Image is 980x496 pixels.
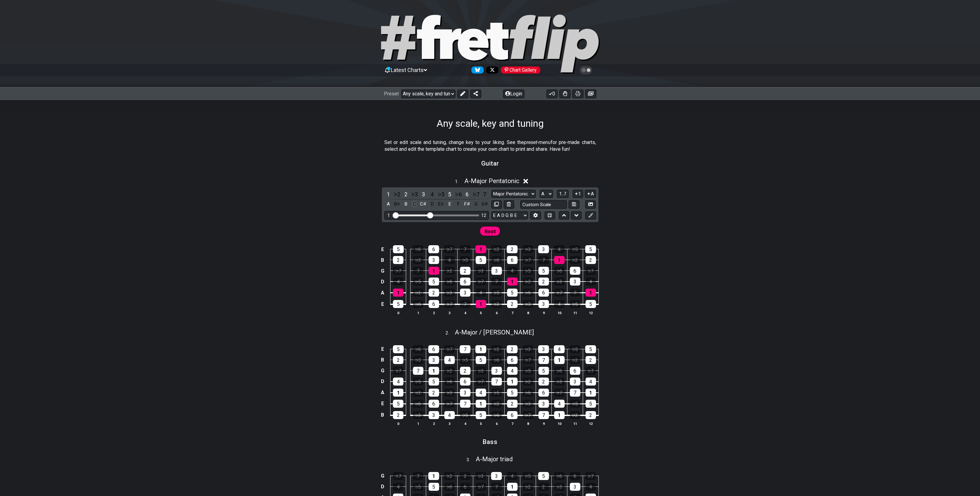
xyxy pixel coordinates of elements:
div: ♭6 [523,389,533,397]
div: ♭5 [570,400,580,408]
div: ♭2 [444,472,455,480]
div: ♭2 [523,278,533,286]
div: toggle scale degree [446,190,454,198]
div: 3 [460,289,470,297]
div: ♭2 [491,300,502,308]
div: ♭7 [476,483,486,491]
div: ♭7 [476,378,486,386]
div: 5 [429,378,439,386]
div: 4 [586,378,596,386]
div: toggle scale degree [393,190,401,198]
div: ♭2 [570,411,580,419]
button: Print [572,90,583,98]
div: 7 [413,267,423,275]
div: 2 [429,389,439,397]
span: First enable full edit mode to edit [485,227,496,236]
div: ♭3 [476,367,486,375]
div: 4 [554,245,565,253]
div: 3 [570,278,580,286]
div: ♭7 [393,367,403,375]
td: A [379,387,386,398]
span: A - Major Pentatonic [464,177,519,185]
button: Store user defined scale [569,200,579,209]
div: 4 [476,289,486,297]
div: 5 [429,278,439,286]
div: ♭2 [491,345,502,353]
div: 7 [538,256,549,264]
div: 4 [444,256,455,264]
div: ♭6 [444,278,455,286]
div: ♭7 [444,345,455,353]
span: 1 . [455,178,464,185]
div: ♭3 [444,389,455,397]
div: ♭5 [522,472,533,480]
button: Create image [585,90,596,98]
td: E [379,298,386,310]
div: 3 [491,367,502,375]
th: 11 [567,310,583,316]
div: ♭7 [444,400,455,408]
div: 3 [491,472,502,480]
div: 3 [538,300,549,308]
div: 4 [507,472,518,480]
a: Follow #fretflip at Bluesky [469,66,484,74]
div: 4 [444,356,455,364]
div: ♭3 [522,245,533,253]
th: 7 [504,421,520,427]
div: 1 [586,389,596,397]
div: 7 [570,389,580,397]
div: 4 [444,411,455,419]
td: B [379,354,386,365]
div: 3 [429,256,439,264]
div: 6 [460,278,470,286]
div: toggle scale degree [428,190,436,198]
div: toggle pitch class [481,200,489,208]
div: 2 [429,289,439,297]
th: 3 [442,310,457,316]
div: ♭3 [413,256,423,264]
div: 4 [554,300,565,308]
div: 5 [476,411,486,419]
div: ♭2 [491,400,502,408]
div: ♭6 [444,378,455,386]
div: ♭5 [570,300,580,308]
th: 12 [583,310,598,316]
div: 4 [554,345,565,353]
td: D [379,376,386,387]
div: 2 [460,267,470,275]
div: 5 [393,245,404,253]
div: 2 [460,367,470,375]
div: 1 [475,345,486,353]
div: 5 [507,289,518,297]
div: toggle pitch class [393,200,401,208]
div: 7 [570,289,580,297]
div: 1 [429,267,439,275]
div: 12 [481,213,486,218]
div: ♭7 [393,267,403,275]
div: 6 [429,400,439,408]
div: 4 [393,483,403,491]
div: ♭7 [554,389,565,397]
th: 1 [410,310,426,316]
button: Edit Preset [457,90,468,98]
span: 3 . [466,457,476,463]
td: E [379,244,386,255]
div: toggle scale degree [454,190,462,198]
div: 7 [460,400,470,408]
button: Edit Tuning [530,211,541,220]
a: Follow #fretflip at X [484,66,498,74]
th: 5 [473,310,489,316]
div: 4 [476,389,486,397]
div: 5 [476,356,486,364]
div: 3 [538,345,549,353]
div: 6 [570,367,580,375]
th: 8 [520,421,536,427]
div: ♭6 [413,400,423,408]
button: 1 [573,190,583,198]
div: 6 [507,411,518,419]
div: ♭5 [523,267,533,275]
div: toggle scale degree [402,190,410,198]
div: ♭5 [570,245,580,253]
div: toggle pitch class [472,200,480,208]
div: 6 [460,483,470,491]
